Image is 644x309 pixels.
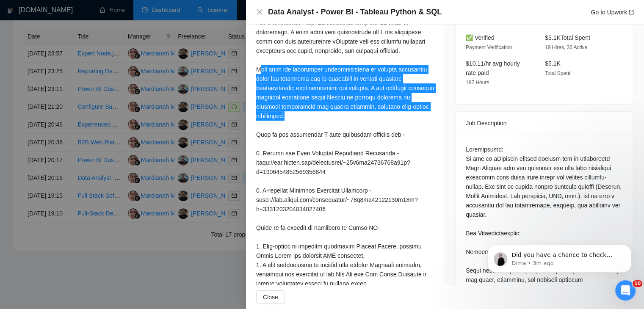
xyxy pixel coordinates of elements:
button: Close [256,8,263,16]
span: 187 Hours [466,80,489,86]
a: Go to Upworkexport [591,9,634,16]
span: $10.11/hr avg hourly rate paid [466,60,520,76]
span: 10 [633,280,642,287]
span: 19 Hires, 36 Active [545,44,587,50]
span: Total Spent [545,70,570,76]
span: export [629,10,634,15]
h4: Data Analyst - Power BI - Tableau Python & SQL [268,7,442,17]
span: Payment Verification [466,44,512,50]
button: Close [256,290,285,304]
iframe: Intercom live chat [615,280,636,301]
iframe: Intercom notifications message [475,227,644,286]
div: Job Description [466,112,623,135]
span: $5.1K Total Spent [545,34,590,41]
span: close [256,8,263,15]
span: Close [263,292,278,302]
span: ✅ Verified [466,34,495,41]
span: $5.1K [545,60,561,67]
